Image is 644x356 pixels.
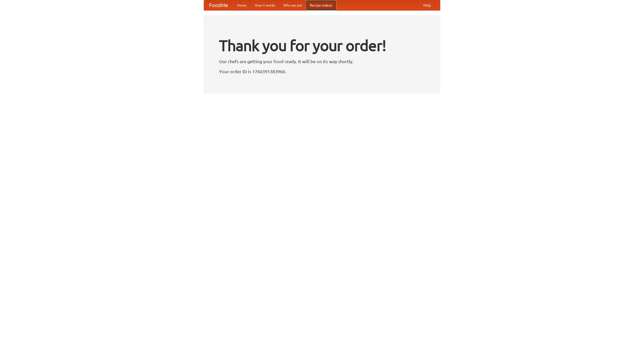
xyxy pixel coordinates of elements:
p: Your order ID is 1760391383960. [219,68,425,75]
h1: Thank you for your order! [219,33,425,58]
a: How it works [251,0,279,10]
a: FoodMe [204,0,233,10]
a: Help [419,0,435,10]
a: Who we are [279,0,306,10]
a: Home [233,0,251,10]
a: Recipe videos [306,0,336,10]
p: Our chefs are getting your food ready. It will be on its way shortly. [219,58,425,65]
